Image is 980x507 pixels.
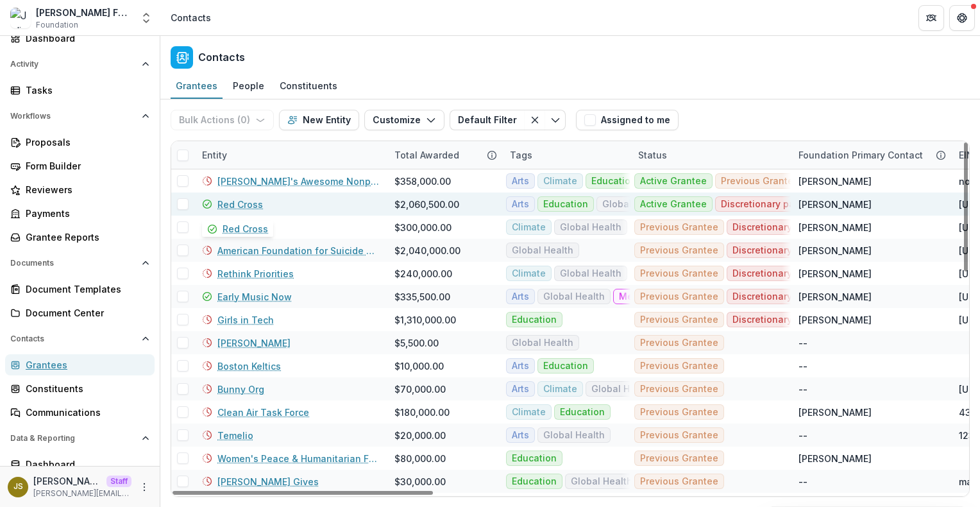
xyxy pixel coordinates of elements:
span: Previous Grantee [640,430,718,441]
span: Arts [512,291,529,302]
span: Previous Grantee [640,268,718,279]
a: Grantees [5,354,155,375]
a: [PERSON_NAME] Gives [217,475,319,488]
button: Toggle menu [545,110,566,130]
div: Dashboard [26,458,144,471]
a: Rethink Priorities [217,267,294,280]
div: $70,000.00 [394,382,446,396]
button: Open Data & Reporting [5,428,155,449]
div: Grantees [171,76,223,95]
div: Total Awarded [387,141,502,169]
div: -- [798,359,807,373]
button: Open Activity [5,54,155,74]
a: Tasks [5,80,155,101]
div: $300,000.00 [394,221,452,234]
a: Dashboard [5,28,155,49]
button: Assigned to me [576,110,679,130]
span: Previous Grantee [640,476,718,487]
button: More [137,479,152,495]
span: Documents [10,259,137,268]
span: Workflows [10,112,137,121]
div: [PERSON_NAME] [798,221,872,234]
button: Partners [918,5,944,31]
span: Discretionary payment recipient [732,268,876,279]
a: Boston Keltics [217,359,281,373]
div: -- [798,336,807,350]
div: Entity [194,141,387,169]
a: Grantee Reports [5,227,155,248]
a: [PERSON_NAME]'s Awesome Nonprofit [217,175,379,188]
div: Constituents [275,76,342,95]
div: Foundation Primary Contact [791,141,951,169]
span: Active Grantee [640,176,707,187]
button: New Entity [279,110,359,130]
div: Contacts [171,11,211,24]
h2: Contacts [198,51,245,64]
span: Arts [512,199,529,210]
div: Total Awarded [387,148,467,162]
a: Dashboard [5,454,155,475]
div: $2,040,000.00 [394,244,460,257]
span: Global Health [512,338,573,348]
div: [PERSON_NAME] [798,175,872,188]
a: Constituents [275,74,342,99]
span: Previous Grantee [640,338,718,348]
span: Discretionary payment recipient [732,245,876,256]
a: Document Templates [5,279,155,300]
a: Form Builder [5,155,155,176]
span: Climate [512,268,546,279]
span: Active Grantee [640,199,707,210]
div: [PERSON_NAME] [798,267,872,280]
span: Climate [512,407,546,418]
span: Education [512,476,557,487]
div: Document Templates [26,282,144,296]
a: Grantees [171,74,223,99]
button: Open Contacts [5,329,155,349]
div: Status [630,141,791,169]
span: Education [591,176,636,187]
div: [PERSON_NAME] [798,244,872,257]
span: Mental Health [619,291,682,302]
div: $30,000.00 [394,475,446,488]
nav: breadcrumb [165,8,216,27]
a: Constituents [5,378,155,399]
div: [PERSON_NAME] [798,290,872,304]
button: Open Workflows [5,106,155,126]
span: Global Health [512,245,573,256]
a: Clean Air Task Force [217,406,309,419]
div: [PERSON_NAME] [798,313,872,327]
p: [PERSON_NAME][EMAIL_ADDRESS][DOMAIN_NAME] [33,488,131,499]
div: [PERSON_NAME] Foundation [36,6,132,19]
button: Customize [364,110,444,130]
span: Data & Reporting [10,434,137,443]
div: $5,500.00 [394,336,439,350]
a: American Foundation for Suicide Prevention [217,244,379,257]
span: Previous Grantee [640,453,718,464]
span: Arts [512,430,529,441]
div: Document Center [26,306,144,320]
div: Tags [502,141,630,169]
span: Global Health [560,222,621,233]
p: Staff [106,476,131,487]
div: Proposals [26,135,144,149]
span: Previous Grantee [640,245,718,256]
div: $80,000.00 [394,452,446,465]
p: [PERSON_NAME] [33,474,101,488]
div: Foundation Primary Contact [791,148,931,162]
span: Climate [543,384,577,395]
div: Tags [502,148,540,162]
span: Discretionary payment recipient [732,222,876,233]
div: Grantees [26,358,144,372]
span: Arts [512,384,529,395]
div: -- [798,475,807,488]
div: -- [798,429,807,442]
div: Grantee Reports [26,230,144,244]
span: Education [543,361,588,372]
span: Education [512,453,557,464]
span: Education [512,314,557,325]
a: Bunny Org [217,382,264,396]
span: Climate [512,222,546,233]
span: Arts [512,361,529,372]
